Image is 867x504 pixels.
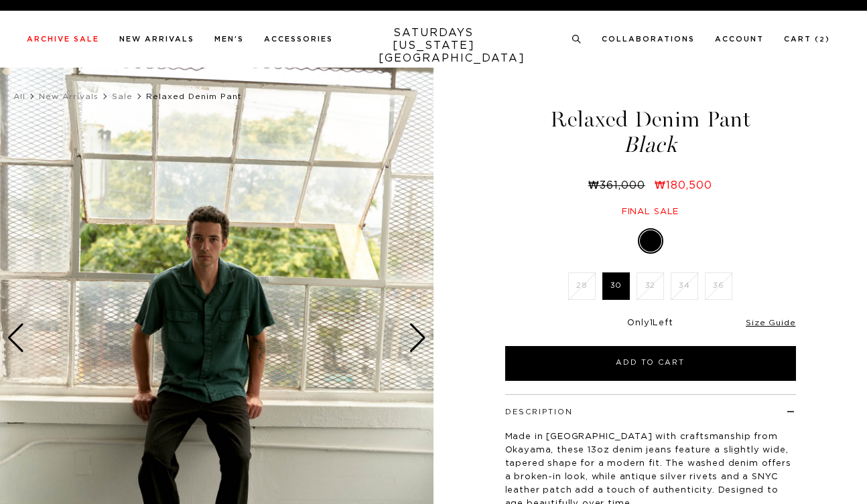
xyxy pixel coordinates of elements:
[409,323,427,353] div: Next slide
[503,108,798,156] h1: Relaxed Denim Pant
[505,318,796,329] div: Only Left
[602,272,630,300] label: 30
[784,35,830,43] a: Cart (2)
[146,92,242,100] span: Relaxed Denim Pant
[379,27,489,65] a: SATURDAYS[US_STATE][GEOGRAPHIC_DATA]
[214,35,244,43] a: Men's
[650,319,653,327] span: 1
[503,206,798,218] div: Final sale
[819,37,825,43] small: 2
[588,180,651,191] del: ₩361,000
[13,92,25,100] a: All
[264,35,333,43] a: Accessories
[39,92,98,100] a: New Arrivals
[27,35,99,43] a: Archive Sale
[715,35,764,43] a: Account
[746,319,795,327] a: Size Guide
[655,180,712,191] span: ₩180,500
[505,346,796,381] button: Add to Cart
[7,323,25,353] div: Previous slide
[503,134,798,156] span: Black
[505,408,573,416] button: Description
[112,92,133,100] a: Sale
[119,35,194,43] a: New Arrivals
[602,35,695,43] a: Collaborations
